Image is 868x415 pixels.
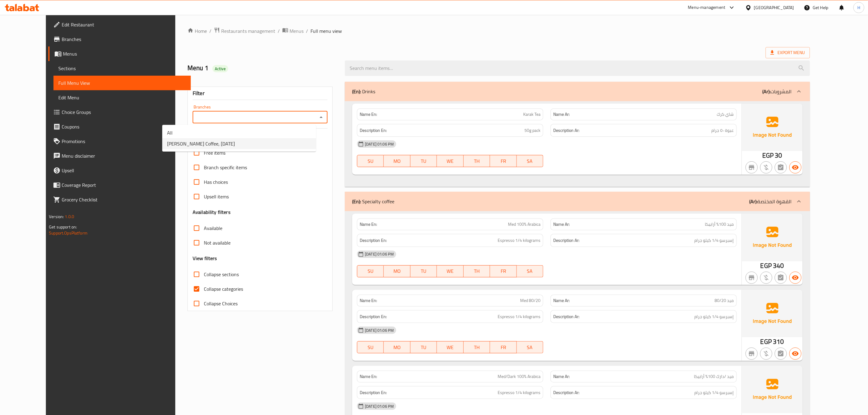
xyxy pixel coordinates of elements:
button: TH [464,155,490,167]
strong: Description En: [360,389,387,396]
strong: Name En: [360,221,377,228]
span: 340 [773,260,784,272]
span: [PERSON_NAME] Coffee, [DATE] [167,140,235,147]
span: All [167,129,173,136]
span: [DATE] 01:06 PM [362,403,396,409]
span: Collapse sections [204,271,239,278]
span: Grocery Checklist [62,196,186,203]
span: TH [466,157,488,166]
span: Choice Groups [62,108,186,116]
span: Espresso 1/4 kilograms [498,313,540,321]
div: [GEOGRAPHIC_DATA] [754,4,794,11]
span: Restaurants management [221,27,275,35]
span: Edit Menu [58,94,186,101]
button: Available [789,348,801,360]
strong: Name En: [360,373,377,380]
span: Menus [63,50,186,57]
span: Full menu view [310,27,342,35]
p: القهوة المختصة [750,198,792,205]
button: WE [437,265,463,277]
strong: Name Ar: [553,373,570,380]
h3: Availability filters [193,209,231,216]
p: Drinks [352,88,375,95]
span: TU [413,343,434,352]
span: EGP [760,336,772,348]
span: WE [439,343,461,352]
strong: Name En: [360,297,377,304]
span: SA [519,157,541,166]
button: MO [384,155,410,167]
button: FR [490,265,516,277]
button: Not has choices [775,348,787,360]
span: SA [519,343,541,352]
button: Not has choices [775,272,787,284]
li: / [278,27,280,35]
span: Menu disclaimer [62,152,186,159]
button: Not branch specific item [746,348,758,360]
span: 310 [773,336,784,348]
strong: Description Ar: [553,127,579,134]
span: MO [386,343,408,352]
span: إسبرسو 1/4 كيلو جرام [695,313,734,321]
span: SU [360,267,381,276]
span: TH [466,343,488,352]
span: EGP [760,260,772,272]
strong: Name Ar: [553,111,570,118]
a: Grocery Checklist [48,192,191,207]
span: ميد 100٪ أرابيكا [705,221,734,228]
b: (En): [352,87,361,96]
span: [DATE] 01:06 PM [362,141,396,147]
span: إسبرسو 1/4 كيلو جرام [695,237,734,244]
span: Upsell items [204,193,229,200]
button: SU [357,155,384,167]
button: Purchased item [760,272,772,284]
button: Purchased item [760,161,772,173]
strong: Description Ar: [553,389,579,396]
span: Has choices [204,178,228,186]
button: Available [789,272,801,284]
nav: breadcrumb [187,27,810,35]
span: Edit Restaurant [62,21,186,28]
h2: Menu 1 [187,63,338,73]
strong: Description En: [360,127,387,134]
a: Promotions [48,134,191,149]
span: Export Menu [770,49,805,57]
span: MO [386,267,408,276]
span: 50g pack [524,127,540,134]
a: Menus [48,46,191,61]
div: Filter [193,87,328,100]
strong: Name En: [360,111,377,118]
a: Support.OpsPlatform [49,229,87,237]
button: FR [490,155,516,167]
a: Choice Groups [48,105,191,119]
button: MO [384,341,410,353]
a: Edit Restaurant [48,17,191,32]
span: FR [492,343,514,352]
button: Purchased item [760,348,772,360]
div: (En): Drinks(Ar):المشروبات [345,82,810,101]
button: Close [317,113,325,122]
button: SA [517,265,543,277]
button: FR [490,341,516,353]
span: TH [466,267,488,276]
span: Available [204,225,222,232]
a: Branches [48,32,191,46]
span: شاي كرك [717,111,734,118]
h3: View filters [193,255,217,262]
strong: Description En: [360,237,387,244]
li: / [306,27,308,35]
button: SA [517,155,543,167]
strong: Description Ar: [553,313,579,321]
span: 1.0.0 [65,213,74,221]
span: Espresso 1/4 kilograms [498,389,540,396]
span: Branch specific items [204,164,247,171]
span: EGP [762,149,774,161]
span: Collapse Choices [204,300,238,307]
b: (En): [352,197,361,206]
input: search [345,60,810,76]
button: WE [437,155,463,167]
strong: Description En: [360,313,387,321]
button: SA [517,341,543,353]
span: Collapse categories [204,285,243,293]
strong: Name Ar: [553,297,570,304]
